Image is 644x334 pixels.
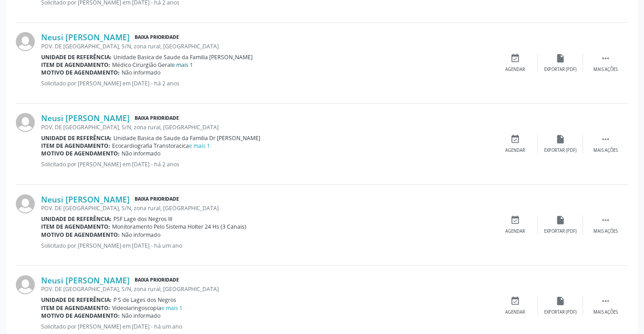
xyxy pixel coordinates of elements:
b: Item de agendamento: [41,61,110,69]
img: img [16,32,35,51]
a: Neusi [PERSON_NAME] [41,194,130,204]
span: P S de Lages dos Negros [113,296,176,304]
div: Agendar [505,309,525,315]
b: Motivo de agendamento: [41,312,120,320]
div: Mais ações [593,309,618,315]
div: Exportar (PDF) [544,147,577,154]
i: event_available [510,296,520,306]
img: img [16,113,35,132]
span: Monitoramento Pelo Sistema Holter 24 Hs (3 Canais) [112,223,246,231]
a: Neusi [PERSON_NAME] [41,275,130,285]
b: Item de agendamento: [41,304,110,312]
span: Baixa Prioridade [133,33,181,42]
i: event_available [510,53,520,63]
b: Motivo de agendamento: [41,231,120,239]
b: Unidade de referência: [41,53,112,61]
b: Motivo de agendamento: [41,150,120,157]
div: Mais ações [593,147,618,154]
p: Solicitado por [PERSON_NAME] em [DATE] - há 2 anos [41,160,493,168]
div: Exportar (PDF) [544,66,577,73]
div: POV. DE [GEOGRAPHIC_DATA], S/N, zona rural, [GEOGRAPHIC_DATA] [41,42,493,50]
span: Médico Cirurgião Geral [112,61,193,69]
a: e mais 1 [172,61,193,69]
span: Não informado [122,69,160,76]
i:  [601,134,611,144]
div: POV. DE [GEOGRAPHIC_DATA], S/N, zona rural, [GEOGRAPHIC_DATA] [41,285,493,293]
b: Unidade de referência: [41,215,112,223]
a: e mais 1 [189,142,210,150]
p: Solicitado por [PERSON_NAME] em [DATE] - há 2 anos [41,80,493,87]
img: img [16,194,35,213]
b: Unidade de referência: [41,134,112,142]
i: event_available [510,134,520,144]
a: e mais 1 [161,304,183,312]
b: Item de agendamento: [41,142,110,150]
span: Unidade Basica de Saude da Familia [PERSON_NAME] [113,53,253,61]
i: insert_drive_file [555,134,565,144]
span: Não informado [122,231,160,239]
i: insert_drive_file [555,296,565,306]
span: Ecocardiografia Transtoracica [112,142,210,150]
div: Mais ações [593,66,618,73]
i: insert_drive_file [555,53,565,63]
b: Motivo de agendamento: [41,69,120,76]
i: event_available [510,215,520,225]
div: POV. DE [GEOGRAPHIC_DATA], S/N, zona rural, [GEOGRAPHIC_DATA] [41,123,493,131]
b: Unidade de referência: [41,296,112,304]
span: Baixa Prioridade [133,113,181,123]
b: Item de agendamento: [41,223,110,231]
div: POV. DE [GEOGRAPHIC_DATA], S/N, zona rural, [GEOGRAPHIC_DATA] [41,204,493,212]
i:  [601,296,611,306]
span: Videolaringoscopia [112,304,183,312]
p: Solicitado por [PERSON_NAME] em [DATE] - há um ano [41,242,493,249]
div: Exportar (PDF) [544,309,577,315]
span: PSF Lage dos Negros III [113,215,172,223]
div: Agendar [505,147,525,154]
p: Solicitado por [PERSON_NAME] em [DATE] - há um ano [41,323,493,330]
i:  [601,53,611,63]
span: Baixa Prioridade [133,195,181,204]
div: Mais ações [593,228,618,235]
span: Baixa Prioridade [133,276,181,285]
img: img [16,275,35,294]
div: Exportar (PDF) [544,228,577,235]
span: Não informado [122,312,160,320]
div: Agendar [505,228,525,235]
i: insert_drive_file [555,215,565,225]
div: Agendar [505,66,525,73]
a: Neusi [PERSON_NAME] [41,113,130,123]
span: Unidade Basica de Saude da Familia Dr [PERSON_NAME] [113,134,260,142]
a: Neusi [PERSON_NAME] [41,32,130,42]
span: Não informado [122,150,160,157]
i:  [601,215,611,225]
